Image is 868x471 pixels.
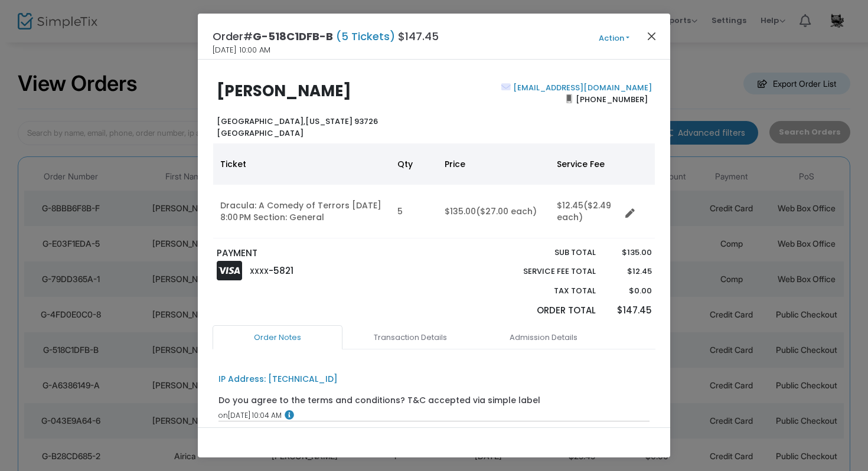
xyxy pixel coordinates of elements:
b: [PERSON_NAME] [217,80,351,102]
th: Ticket [213,143,390,185]
div: Do you agree to the terms and conditions? T&C accepted via simple label [218,394,540,407]
span: ($2.49 each) [557,199,611,223]
th: Qty [390,143,438,185]
span: [GEOGRAPHIC_DATA], [217,116,305,127]
td: $12.45 [550,185,621,238]
p: $135.00 [607,247,651,259]
b: [US_STATE] 93726 [GEOGRAPHIC_DATA] [217,116,378,139]
p: Tax Total [495,285,596,297]
span: XXXX [250,266,269,276]
p: $147.45 [607,304,651,318]
p: PAYMENT [217,247,429,260]
div: IP Address: [TECHNICAL_ID] [218,373,338,385]
h4: Order# $147.45 [213,28,439,44]
td: $135.00 [438,185,550,238]
th: Price [438,143,550,185]
span: ($27.00 each) [476,205,537,217]
p: Sub total [495,247,596,259]
p: Order Total [495,304,596,318]
span: -5821 [269,264,293,277]
th: Service Fee [550,143,621,185]
p: Service Fee Total [495,266,596,277]
a: Admission Details [478,325,608,350]
span: on [218,410,228,420]
span: (5 Tickets) [333,29,398,44]
a: [EMAIL_ADDRESS][DOMAIN_NAME] [511,82,652,93]
div: Data table [213,143,655,238]
a: Transaction Details [345,325,475,350]
p: $0.00 [607,285,651,297]
td: Dracula: A Comedy of Terrors [DATE] 8:00 PM Section: General [213,185,390,238]
span: G-518C1DFB-B [253,29,333,44]
td: 5 [390,185,438,238]
div: [DATE] 10:04 AM [218,410,650,421]
button: Close [644,28,660,44]
p: $12.45 [607,266,651,277]
a: Order Notes [213,325,342,350]
span: [PHONE_NUMBER] [572,90,652,109]
button: Action [579,32,650,45]
span: [DATE] 10:00 AM [213,44,270,56]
